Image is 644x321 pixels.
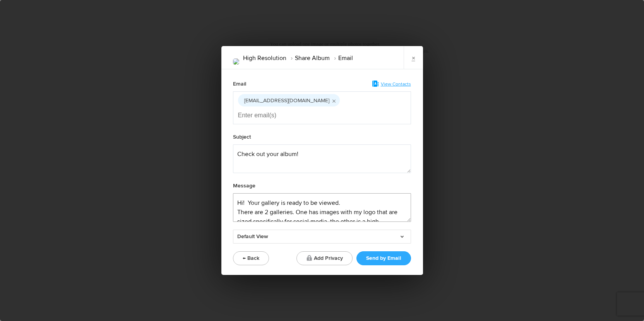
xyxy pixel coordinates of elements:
[244,94,337,107] div: crob003@aol.com
[329,94,337,101] delete-icon: Remove tag
[233,58,239,65] img: MG_0218_copy.png
[286,51,330,65] li: Share Album
[356,251,411,265] button: Send by Email
[404,46,423,69] a: ×
[238,107,315,124] input: Enter email(s)
[233,79,246,89] div: Email
[233,181,255,191] div: Message
[233,230,411,244] a: Default View
[330,51,353,65] li: Email
[381,81,411,87] span: View Contacts
[244,94,329,107] div: crob003@aol.com
[233,251,269,265] button: ← Back
[233,132,251,142] div: Subject
[243,51,286,65] li: High Resolution
[372,81,411,87] a: View Contacts
[296,251,353,265] button: Add Privacy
